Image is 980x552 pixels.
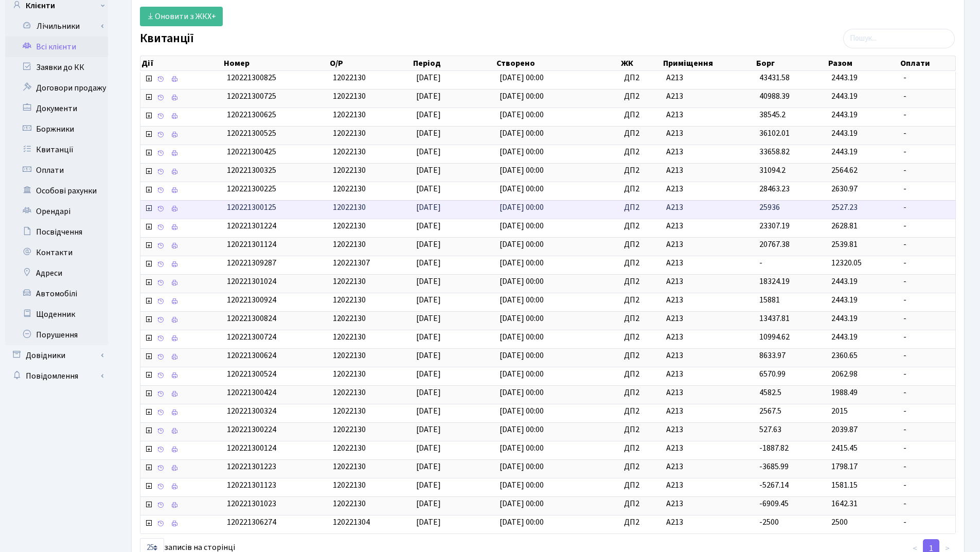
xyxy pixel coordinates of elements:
[759,368,786,380] span: 6570.99
[666,498,751,510] span: А213
[227,498,276,509] span: 120221301023
[227,313,276,324] span: 120221300824
[831,202,858,213] span: 2527.23
[500,257,544,269] span: [DATE] 00:00
[624,350,658,362] span: ДП2
[333,368,366,380] span: 12022130
[903,479,951,491] span: -
[903,239,951,251] span: -
[416,72,441,83] span: [DATE]
[903,146,951,158] span: -
[500,91,544,102] span: [DATE] 00:00
[5,304,108,325] a: Щоденник
[903,424,951,436] span: -
[500,72,544,83] span: [DATE] 00:00
[333,165,366,176] span: 12022130
[831,128,858,139] span: 2443.19
[416,387,441,398] span: [DATE]
[759,165,786,176] span: 31094.2
[416,479,441,491] span: [DATE]
[333,424,366,435] span: 12022130
[416,313,441,324] span: [DATE]
[831,257,862,269] span: 12320.05
[759,239,790,250] span: 20767.38
[759,183,790,194] span: 28463.23
[759,387,781,398] span: 4582.5
[416,350,441,361] span: [DATE]
[827,56,899,70] th: Разом
[5,201,108,222] a: Орендарі
[227,220,276,232] span: 120221301224
[416,109,441,120] span: [DATE]
[831,313,858,324] span: 2443.19
[227,276,276,287] span: 120221301024
[333,183,366,194] span: 12022130
[831,331,858,343] span: 2443.19
[624,109,658,121] span: ДП2
[227,239,276,250] span: 120221301124
[500,331,544,343] span: [DATE] 00:00
[333,479,366,491] span: 12022130
[333,498,366,509] span: 12022130
[666,202,751,213] span: А213
[624,276,658,288] span: ДП2
[666,368,751,380] span: А213
[903,91,951,102] span: -
[416,91,441,102] span: [DATE]
[416,146,441,157] span: [DATE]
[666,239,751,251] span: А213
[666,276,751,288] span: А213
[666,294,751,306] span: А213
[416,517,441,528] span: [DATE]
[500,350,544,361] span: [DATE] 00:00
[500,498,544,509] span: [DATE] 00:00
[903,350,951,362] span: -
[903,294,951,306] span: -
[843,29,955,48] input: Пошук...
[666,479,751,491] span: А213
[831,220,858,232] span: 2628.81
[227,350,276,361] span: 120221300624
[831,183,858,194] span: 2630.97
[333,146,366,157] span: 12022130
[227,72,276,83] span: 120221300825
[416,461,441,472] span: [DATE]
[500,461,544,472] span: [DATE] 00:00
[500,220,544,232] span: [DATE] 00:00
[416,498,441,509] span: [DATE]
[666,461,751,473] span: А213
[227,146,276,157] span: 120221300425
[227,91,276,102] span: 120221300725
[903,202,951,213] span: -
[500,442,544,454] span: [DATE] 00:00
[666,313,751,325] span: А213
[831,276,858,287] span: 2443.19
[227,128,276,139] span: 120221300525
[416,165,441,176] span: [DATE]
[227,294,276,306] span: 120221300924
[227,109,276,120] span: 120221300625
[903,183,951,195] span: -
[500,405,544,417] span: [DATE] 00:00
[759,72,790,83] span: 43431.58
[5,78,108,98] a: Договори продажу
[5,98,108,119] a: Документи
[903,165,951,176] span: -
[759,331,790,343] span: 10994.62
[831,91,858,102] span: 2443.19
[903,257,951,269] span: -
[140,56,223,70] th: Дії
[759,517,779,528] span: -2500
[666,183,751,195] span: А213
[620,56,662,70] th: ЖК
[759,350,786,361] span: 8633.97
[624,146,658,158] span: ДП2
[831,294,858,306] span: 2443.19
[333,313,366,324] span: 12022130
[903,461,951,473] span: -
[333,239,366,250] span: 12022130
[903,313,951,325] span: -
[903,405,951,417] span: -
[666,331,751,343] span: А213
[5,37,108,57] a: Всі клієнти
